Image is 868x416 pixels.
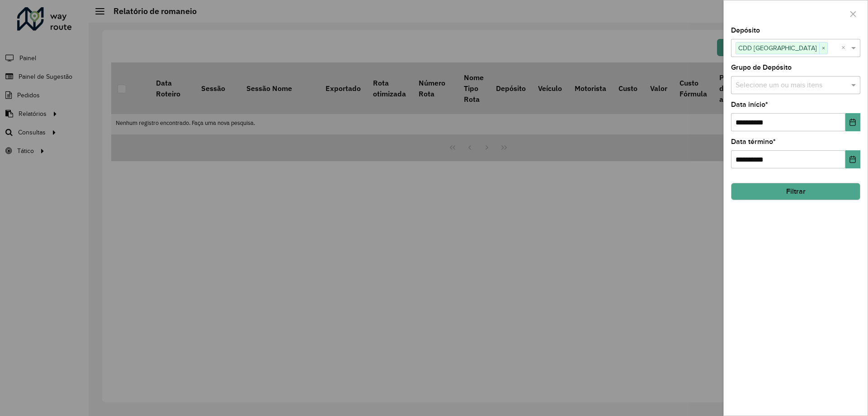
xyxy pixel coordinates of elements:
button: Filtrar [731,183,860,200]
button: Choose Date [845,113,860,131]
span: Clear all [841,43,849,53]
button: Choose Date [845,150,860,168]
span: CDD [GEOGRAPHIC_DATA] [736,43,819,53]
label: Depósito [731,25,760,36]
label: Data término [731,136,776,147]
span: × [819,43,827,54]
label: Grupo de Depósito [731,62,792,73]
label: Data início [731,99,768,110]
